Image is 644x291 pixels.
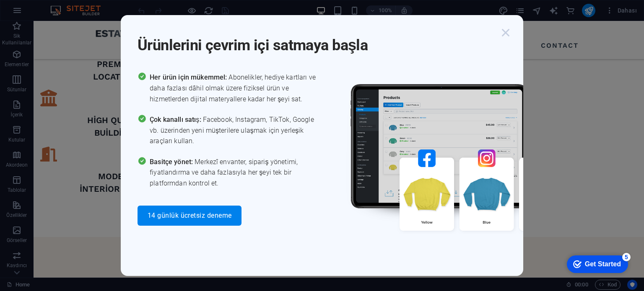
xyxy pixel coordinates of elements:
[7,4,68,22] div: Get Started 5 items remaining, 0% complete
[150,114,322,147] span: Facebook, Instagram, TikTok, Google vb. üzerinden yeni müşterilere ulaşmak için yerleşik araçları...
[150,73,229,81] span: Her ürün için mükemmel:
[337,72,588,255] img: promo_image.png
[150,157,322,189] span: Merkezî envanter, sipariş yönetimi, fiyatlandırma ve daha fazlasıyla her şeyi tek bir platformdan...
[148,212,231,219] span: 14 günlük ücretsiz deneme
[138,206,241,226] button: 14 günlük ücretsiz deneme
[138,25,498,55] h1: Ürünlerini çevrim içi satmaya başla
[150,116,203,124] span: Çok kanallı satış:
[150,72,322,104] span: Abonelikler, hediye kartları ve daha fazlası dâhil olmak üzere fiziksel ürün ve hizmetlerden diji...
[62,2,70,10] div: 5
[25,9,61,17] div: Get Started
[150,158,195,166] span: Basitçe yönet:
